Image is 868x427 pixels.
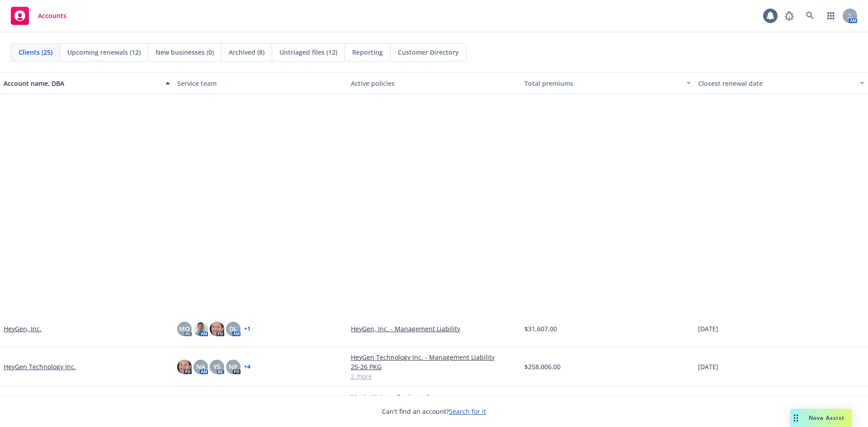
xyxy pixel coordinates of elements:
span: MQ [179,324,190,333]
span: [DATE] [698,362,718,371]
button: Total premiums [521,72,694,94]
div: Drag to move [790,409,802,427]
div: Active policies [351,79,517,88]
span: Customer Directory [398,47,459,57]
a: + 4 [244,364,250,370]
div: Total premiums [524,79,681,88]
span: Accounts [38,12,66,19]
button: Active policies [347,72,521,94]
span: YS [213,362,221,371]
a: HeyGen, Inc. - Management Liability [351,324,517,333]
a: Accounts [7,3,70,28]
a: 25-26 PKG [351,362,517,371]
a: HeyGen Technology Inc. [4,362,76,371]
span: Reporting [352,47,383,57]
button: Closest renewal date [694,72,868,94]
span: [DATE] [698,324,718,333]
img: photo [210,322,224,336]
span: DL [229,324,237,333]
a: HeyGen Technology Inc. - Management Liability [351,352,517,362]
span: $258,006.00 [524,362,561,371]
a: Report a Bug [780,7,798,25]
span: NA [196,362,205,371]
a: Search [801,7,819,25]
span: Archived (8) [229,47,264,57]
span: Untriaged files (12) [279,47,337,57]
span: New businesses (0) [156,47,214,57]
span: NP [229,362,238,371]
a: Magic AI, Inc. - Business Owners [351,392,517,402]
div: Account name, DBA [4,79,160,88]
a: HeyGen, Inc. [4,324,42,333]
button: Nova Assist [790,409,852,427]
a: Search for it [449,407,486,416]
button: Service team [174,72,347,94]
span: Clients (25) [19,47,52,57]
div: Service team [177,79,344,88]
div: Closest renewal date [698,79,854,88]
a: 2 more [351,371,517,381]
span: Nova Assist [809,414,844,422]
a: Switch app [822,7,840,25]
span: Upcoming renewals (12) [67,47,141,57]
span: $31,607.00 [524,324,557,333]
img: photo [177,360,192,374]
img: photo [193,322,208,336]
a: + 1 [244,326,250,332]
span: Can't find an account? [382,407,486,416]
